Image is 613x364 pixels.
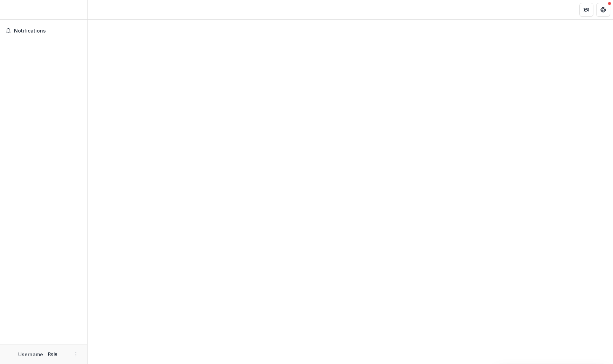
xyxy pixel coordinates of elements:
p: Role [46,351,60,357]
p: Username [18,351,43,358]
button: Partners [579,3,593,17]
button: Get Help [596,3,610,17]
button: More [72,350,80,358]
button: Notifications [3,25,84,36]
span: Notifications [14,28,82,34]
